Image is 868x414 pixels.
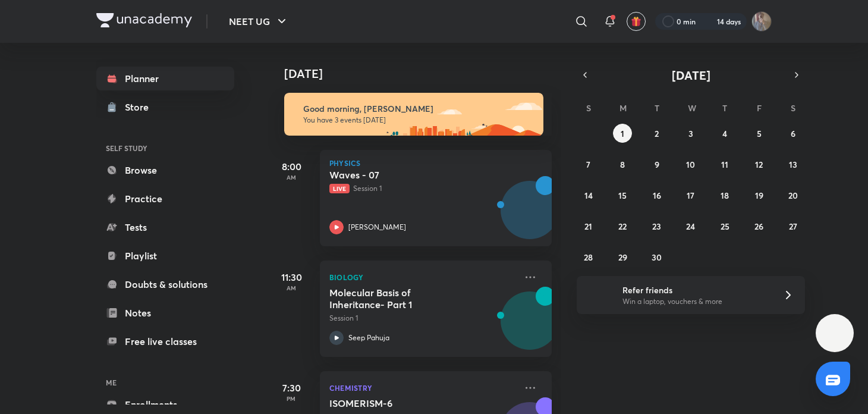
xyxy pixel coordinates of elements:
abbr: Saturday [791,102,795,114]
a: Doubts & solutions [96,272,234,296]
p: Seep Pahuja [348,333,389,343]
img: Avatar [501,187,558,244]
abbr: September 15, 2025 [618,190,627,201]
a: Company Logo [96,13,192,30]
a: Playlist [96,244,234,268]
abbr: September 4, 2025 [722,128,727,139]
a: Planner [96,67,234,90]
button: September 7, 2025 [579,155,598,174]
button: September 9, 2025 [647,155,666,174]
button: September 6, 2025 [784,124,803,143]
div: Store [125,100,156,114]
abbr: September 18, 2025 [721,190,729,201]
h6: SELF STUDY [96,138,234,158]
p: PM [268,395,315,402]
p: Session 1 [329,183,516,194]
button: September 8, 2025 [613,155,632,174]
p: [PERSON_NAME] [348,222,406,233]
span: Live [329,184,350,193]
abbr: Wednesday [688,102,696,114]
button: avatar [627,12,646,31]
abbr: September 30, 2025 [652,252,662,263]
button: September 17, 2025 [681,186,700,205]
abbr: September 19, 2025 [755,190,763,201]
button: September 11, 2025 [715,155,734,174]
span: [DATE] [672,67,710,83]
abbr: September 12, 2025 [755,159,763,170]
abbr: September 3, 2025 [688,128,693,139]
h5: ISOMERISM-6 [329,397,477,409]
abbr: September 2, 2025 [655,128,659,139]
h5: 7:30 [268,381,315,395]
abbr: September 11, 2025 [721,159,728,170]
button: September 21, 2025 [579,217,598,236]
h5: 11:30 [268,270,315,284]
p: AM [268,284,315,291]
h5: Waves - 07 [329,169,477,181]
p: Win a laptop, vouchers & more [622,296,769,307]
abbr: September 26, 2025 [754,221,763,232]
img: shubhanshu yadav [751,11,772,32]
p: AM [268,174,315,181]
abbr: September 8, 2025 [620,159,625,170]
button: September 14, 2025 [579,186,598,205]
p: Chemistry [329,381,516,395]
abbr: September 6, 2025 [791,128,795,139]
h5: Molecular Basis of Inheritance- Part 1 [329,287,477,310]
img: Company Logo [96,13,192,27]
img: ttu [828,326,842,340]
abbr: September 14, 2025 [584,190,593,201]
h4: [DATE] [284,67,564,81]
button: September 19, 2025 [750,186,769,205]
a: Browse [96,158,234,182]
button: September 27, 2025 [784,217,803,236]
abbr: September 22, 2025 [618,221,627,232]
abbr: September 17, 2025 [687,190,694,201]
button: September 10, 2025 [681,155,700,174]
button: September 13, 2025 [784,155,803,174]
button: September 28, 2025 [579,247,598,266]
button: September 29, 2025 [613,247,632,266]
abbr: September 24, 2025 [686,221,695,232]
p: Biology [329,270,516,284]
a: Practice [96,187,234,211]
abbr: September 23, 2025 [652,221,661,232]
abbr: September 10, 2025 [686,159,695,170]
button: September 23, 2025 [647,217,666,236]
button: September 15, 2025 [613,186,632,205]
abbr: September 13, 2025 [789,159,797,170]
img: morning [284,93,543,136]
abbr: Monday [619,102,627,114]
button: September 4, 2025 [715,124,734,143]
abbr: September 29, 2025 [618,252,627,263]
abbr: September 25, 2025 [721,221,729,232]
abbr: September 7, 2025 [586,159,590,170]
h5: 8:00 [268,159,315,174]
abbr: Sunday [586,102,591,114]
abbr: Friday [757,102,762,114]
abbr: September 28, 2025 [584,252,593,263]
button: September 20, 2025 [784,186,803,205]
button: September 5, 2025 [750,124,769,143]
button: September 24, 2025 [681,217,700,236]
abbr: Thursday [722,102,727,114]
abbr: September 21, 2025 [584,221,592,232]
h6: Refer friends [622,284,769,296]
a: Free live classes [96,330,234,353]
button: September 25, 2025 [715,217,734,236]
button: September 30, 2025 [647,247,666,266]
a: Tests [96,215,234,239]
img: unacademy [486,287,552,369]
button: September 16, 2025 [647,186,666,205]
abbr: September 9, 2025 [655,159,659,170]
button: NEET UG [222,10,296,33]
button: September 2, 2025 [647,124,666,143]
h6: Good morning, [PERSON_NAME] [303,103,533,114]
button: September 1, 2025 [613,124,632,143]
a: Store [96,95,234,119]
p: Session 1 [329,313,516,324]
abbr: September 1, 2025 [621,128,624,139]
img: avatar [631,16,641,27]
a: Notes [96,301,234,325]
abbr: September 27, 2025 [789,221,797,232]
